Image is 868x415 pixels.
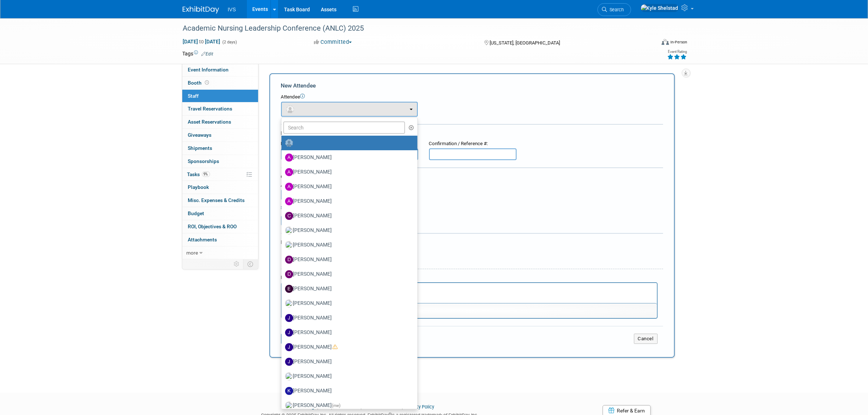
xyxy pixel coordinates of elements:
[281,274,658,281] div: Notes
[188,210,205,216] span: Budget
[285,385,410,397] label: [PERSON_NAME]
[406,404,434,410] a: Privacy Policy
[285,356,410,368] label: [PERSON_NAME]
[285,358,293,366] img: J.jpg
[188,145,213,151] span: Shipments
[285,371,410,382] label: [PERSON_NAME]
[182,129,258,141] a: Giveaways
[283,121,405,134] input: Search
[222,40,237,44] span: (2 days)
[204,80,211,85] span: Booth not reserved yet
[182,247,258,259] a: more
[182,63,258,76] a: Event Information
[231,259,244,269] td: Personalize Event Tab Strip
[285,341,410,353] label: [PERSON_NAME]
[285,329,293,337] img: J.jpg
[188,67,229,73] span: Event Information
[607,7,624,12] span: Search
[311,38,355,46] button: Committed
[285,212,293,220] img: C.jpg
[188,224,237,229] span: ROI, Objectives & ROO
[598,3,631,16] a: Search
[188,132,212,138] span: Giveaways
[281,238,663,246] div: Misc. Attachments & Notes
[634,334,658,344] button: Cancel
[182,220,258,233] a: ROI, Objectives & ROO
[281,94,663,101] div: Attendee
[188,119,231,125] span: Asset Reservations
[182,181,258,194] a: Playbook
[429,140,517,147] div: Confirmation / Reference #:
[202,171,210,177] span: 9%
[612,38,688,49] div: Event Format
[285,327,410,338] label: [PERSON_NAME]
[285,139,293,147] img: Unassigned-User-Icon.png
[188,237,217,243] span: Attachments
[188,106,233,112] span: Travel Reservations
[202,51,214,57] a: Edit
[188,184,209,190] span: Playbook
[667,50,687,54] div: Event Rating
[187,171,210,177] span: Tasks
[182,142,258,155] a: Shipments
[188,93,199,99] span: Staff
[285,298,410,309] label: [PERSON_NAME]
[285,270,293,278] img: D.jpg
[490,40,560,46] span: [US_STATE], [GEOGRAPHIC_DATA]
[182,155,258,168] a: Sponsorships
[285,400,410,411] label: [PERSON_NAME]
[662,39,669,45] img: Format-Inperson.png
[243,259,258,269] td: Toggle Event Tabs
[670,39,687,45] div: In-Person
[285,387,293,395] img: K.jpg
[281,129,663,137] div: Registration / Ticket Info (optional)
[285,268,410,280] label: [PERSON_NAME]
[281,174,663,181] div: Cost:
[182,194,258,207] a: Misc. Expenses & Credits
[285,168,293,176] img: A.jpg
[285,312,410,324] label: [PERSON_NAME]
[285,343,293,351] img: J.jpg
[285,254,410,265] label: [PERSON_NAME]
[187,250,198,256] span: more
[183,50,214,57] td: Tags
[182,207,258,220] a: Budget
[285,225,410,236] label: [PERSON_NAME]
[285,314,293,322] img: J.jpg
[182,90,258,102] a: Staff
[188,197,245,203] span: Misc. Expenses & Credits
[285,181,410,193] label: [PERSON_NAME]
[182,168,258,181] a: Tasks9%
[285,154,293,162] img: A.jpg
[641,4,679,12] img: Kyle Shelstad
[285,285,293,293] img: E.jpg
[285,195,410,207] label: [PERSON_NAME]
[188,80,211,86] span: Booth
[182,77,258,89] a: Booth
[183,6,219,13] img: ExhibitDay
[332,403,341,408] span: (me)
[285,152,410,163] label: [PERSON_NAME]
[281,82,663,90] div: New Attendee
[282,283,657,303] iframe: Rich Text Area
[183,38,221,45] span: [DATE] [DATE]
[228,7,236,12] span: IVS
[182,116,258,128] a: Asset Reservations
[182,102,258,115] a: Travel Reservations
[285,183,293,191] img: A.jpg
[285,210,410,222] label: [PERSON_NAME]
[182,233,258,246] a: Attachments
[180,22,645,35] div: Academic Nursing Leadership Conference (ANLC) 2025
[198,39,205,44] span: to
[188,158,219,164] span: Sponsorships
[285,256,293,264] img: D.jpg
[285,239,410,251] label: [PERSON_NAME]
[285,166,410,178] label: [PERSON_NAME]
[285,283,410,295] label: [PERSON_NAME]
[285,197,293,205] img: A.jpg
